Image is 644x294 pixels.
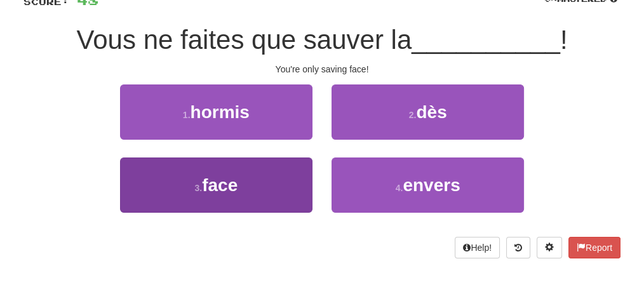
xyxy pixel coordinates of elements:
span: dès [416,102,446,122]
span: Vous ne faites que sauver la [77,25,412,55]
button: Report [568,237,621,258]
small: 3 . [194,183,202,193]
span: ! [560,25,568,55]
button: Round history (alt+y) [506,237,530,258]
span: face [202,175,238,195]
button: 2.dès [332,84,524,140]
small: 2 . [409,110,417,120]
small: 4 . [396,183,403,193]
small: 1 . [183,110,191,120]
button: Help! [455,237,500,258]
button: 1.hormis [120,84,312,140]
button: 3.face [120,157,312,213]
span: envers [403,175,460,195]
span: __________ [412,25,560,55]
button: 4.envers [332,157,524,213]
span: hormis [190,102,249,122]
div: You're only saving face! [23,63,621,76]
